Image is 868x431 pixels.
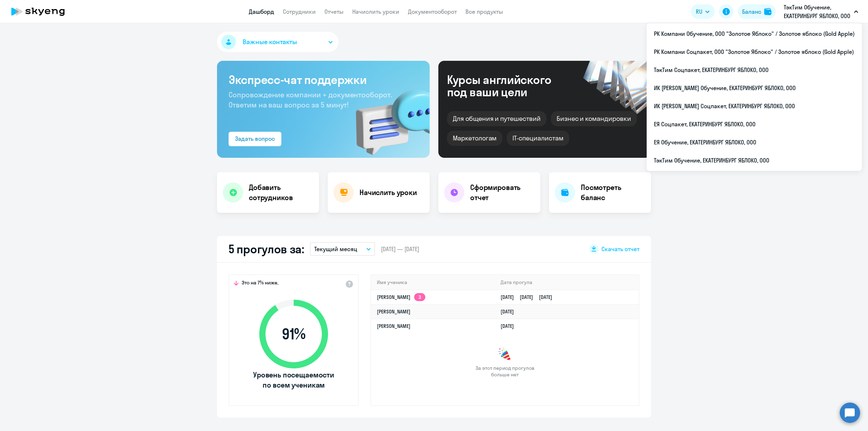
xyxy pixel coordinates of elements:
[551,111,637,126] div: Бизнес и командировки
[314,245,357,253] p: Текущий месяц
[229,132,281,146] button: Задать вопрос
[377,323,410,329] a: [PERSON_NAME]
[252,325,335,343] span: 91 %
[249,182,313,203] h4: Добавить сотрудников
[229,90,392,109] span: Сопровождение компании + документооборот. Ответим на ваш вопрос за 5 минут!
[581,182,645,203] h4: Посмотреть баланс
[377,294,425,300] a: [PERSON_NAME]3
[647,23,862,171] ul: RU
[229,72,418,87] h3: Экспресс-чат поддержки
[252,370,335,390] span: Уровень посещаемости по всем ученикам
[501,294,558,300] a: [DATE][DATE][DATE]
[465,8,503,15] a: Все продукты
[371,275,495,290] th: Имя ученика
[217,32,339,52] button: Важные контакты
[447,111,546,126] div: Для общения и путешествий
[377,308,410,315] a: [PERSON_NAME]
[310,242,375,256] button: Текущий месяц
[601,245,639,253] span: Скачать отчет
[283,8,316,15] a: Сотрудники
[235,134,275,143] div: Задать вопрос
[381,245,419,253] span: [DATE] — [DATE]
[691,4,715,19] button: RU
[447,131,502,146] div: Маркетологам
[359,187,417,198] h4: Начислить уроки
[229,242,304,256] h2: 5 прогулов за:
[470,182,535,203] h4: Сформировать отчет
[501,308,520,315] a: [DATE]
[738,4,776,19] button: Балансbalance
[498,347,512,362] img: congrats
[764,8,771,15] img: balance
[249,8,274,15] a: Дашборд
[475,365,535,378] span: За этот период прогулов больше нет
[408,8,457,15] a: Документооборот
[352,8,399,15] a: Начислить уроки
[447,73,571,98] div: Курсы английского под ваши цели
[501,323,520,329] a: [DATE]
[495,275,639,290] th: Дата прогула
[414,293,425,301] app-skyeng-badge: 3
[345,76,430,158] img: bg-img
[780,3,862,20] button: ТэкТим Обучение, ЕКАТЕРИНБУРГ ЯБЛОКО, ООО
[742,7,761,16] div: Баланс
[507,131,569,146] div: IT-специалистам
[324,8,344,15] a: Отчеты
[696,7,702,16] span: RU
[243,37,297,47] span: Важные контакты
[784,3,851,20] p: ТэкТим Обучение, ЕКАТЕРИНБУРГ ЯБЛОКО, ООО
[242,279,278,288] span: Это на 7% ниже,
